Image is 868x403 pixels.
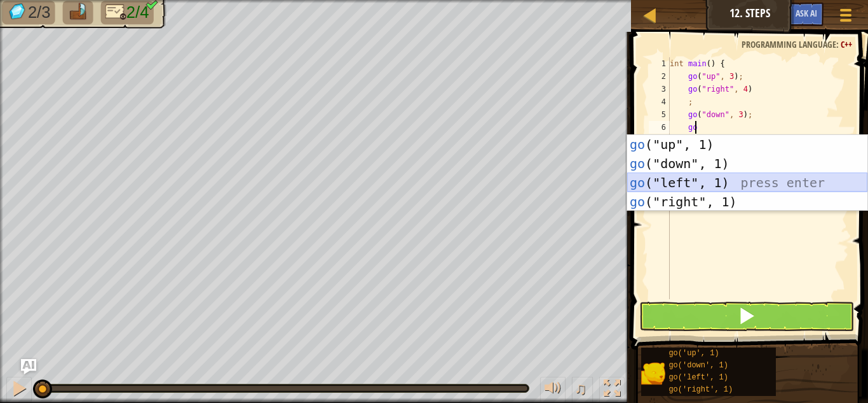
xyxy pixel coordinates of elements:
div: 4 [649,95,670,108]
span: go('right', 1) [668,385,733,394]
span: 2/4 [126,3,149,22]
img: portrait.png [641,361,665,385]
span: Ask AI [796,7,817,19]
li: Go to the raft. [63,1,93,24]
div: 1 [649,57,670,70]
button: Toggle fullscreen [599,377,625,403]
span: 2/3 [28,3,51,22]
span: go('left', 1) [668,373,728,382]
button: Shift+Enter: Run current code. [639,302,854,331]
div: 7 [649,134,670,146]
span: : [836,38,841,50]
button: Ctrl + P: Pause [6,377,32,403]
div: 6 [649,121,670,134]
button: ♫ [572,377,593,403]
div: 5 [649,108,670,121]
span: C++ [841,38,852,50]
div: 3 [649,83,670,95]
button: Ask AI [21,359,36,374]
button: Ask AI [789,3,824,26]
span: Programming language [742,38,836,50]
li: Collect the gems. [2,1,55,24]
span: ♫ [574,379,587,398]
div: 2 [649,70,670,83]
button: Show game menu [830,3,862,32]
li: Only 4 lines of code [100,1,153,24]
span: go('up', 1) [668,349,719,358]
span: go('down', 1) [668,361,728,370]
button: Adjust volume [540,377,566,403]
